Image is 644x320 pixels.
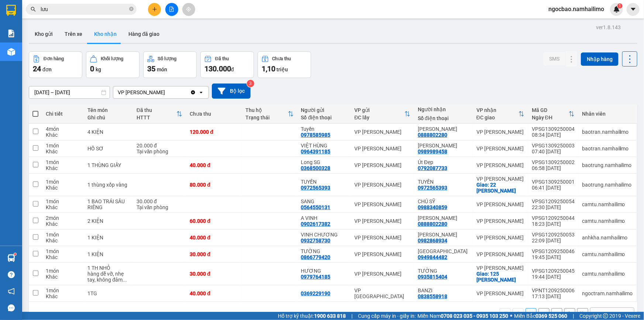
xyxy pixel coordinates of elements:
[354,287,410,299] div: VP [GEOGRAPHIC_DATA]
[245,115,288,120] div: Trạng thái
[129,6,134,13] span: close-circle
[526,308,537,319] button: 1
[87,218,129,224] div: 2 KIỆN
[538,308,550,319] button: 2
[46,165,80,171] div: Khác
[301,198,347,204] div: SANG
[418,254,447,260] div: 0949844482
[247,80,254,87] sup: 3
[301,215,347,221] div: A VINH
[190,162,238,168] div: 40.000 đ
[33,64,41,73] span: 24
[190,290,238,296] div: 40.000 đ
[476,107,519,113] div: VP nhận
[418,115,469,121] div: Số điện thoại
[535,313,567,319] strong: 0369 525 060
[46,287,80,293] div: 1 món
[510,314,512,317] span: ⚪️
[6,48,66,57] div: 30.000
[46,215,80,221] div: 2 món
[301,126,347,132] div: Tuyền
[354,201,410,207] div: VP [PERSON_NAME]
[147,64,155,73] span: 35
[212,84,251,99] button: Bộ lọc
[418,268,469,274] div: TƯỜNG
[87,182,129,188] div: 1 thùng xốp vàng
[532,287,575,293] div: VPNT1209250006
[582,271,633,277] div: camtu.namhailimo
[476,182,524,194] div: Giao: 22 Nguyên Hồng
[29,51,82,78] button: Đơn hàng24đơn
[582,235,633,241] div: anhkha.namhailimo
[476,235,524,241] div: VP [PERSON_NAME]
[44,56,64,61] div: Đơn hàng
[582,182,633,188] div: baotrung.namhailimo
[354,115,404,120] div: ĐC lấy
[301,274,331,280] div: 0979764185
[46,204,80,210] div: Khác
[46,198,80,204] div: 1 món
[204,64,231,73] span: 130.000
[186,7,191,12] span: aim
[190,129,238,135] div: 120.000 đ
[46,254,80,260] div: Khác
[245,107,288,113] div: Thu hộ
[301,115,347,120] div: Số điện thoại
[46,268,80,274] div: 1 món
[596,23,621,31] div: ver 1.8.143
[182,3,195,16] button: aim
[46,159,80,165] div: 1 món
[46,293,80,299] div: Khác
[595,310,618,317] div: 10 / trang
[532,204,575,210] div: 22:30 [DATE]
[476,115,519,120] div: ĐC giao
[46,149,80,154] div: Khác
[624,311,630,317] svg: open
[86,51,140,78] button: Khối lượng0kg
[31,7,36,12] span: search
[418,185,447,191] div: 0972565393
[418,215,469,221] div: VÕ TRINH
[354,235,410,241] div: VP [PERSON_NAME]
[262,64,275,73] span: 1,10
[532,232,575,238] div: VPSG1209250053
[148,3,161,16] button: plus
[532,293,575,299] div: 17:13 [DATE]
[6,33,65,43] div: 0967379676
[532,238,575,244] div: 22:09 [DATE]
[301,248,347,254] div: TƯỜNG
[7,254,15,262] img: warehouse-icon
[418,287,469,293] div: BANZI
[418,221,447,227] div: 0888802280
[29,25,59,43] button: Kho gửi
[301,149,331,154] div: 0964391185
[46,274,80,280] div: Khác
[617,3,623,8] sup: 1
[354,146,410,152] div: VP [PERSON_NAME]
[301,254,331,260] div: 0866779420
[573,312,574,320] span: |
[418,149,447,154] div: 0989989458
[314,313,346,319] strong: 1900 633 818
[152,7,157,12] span: plus
[582,146,633,152] div: baotran.namhailimo
[70,33,130,43] div: 0378388900
[354,107,404,113] div: VP gửi
[613,6,620,13] img: icon-new-feature
[354,129,410,135] div: VP [PERSON_NAME]
[88,25,123,43] button: Kho nhận
[301,238,331,244] div: 0932758730
[441,313,508,319] strong: 0708 023 035 - 0935 103 250
[532,221,575,227] div: 18:23 [DATE]
[158,56,177,61] div: Số lượng
[532,248,575,254] div: VPSG1209250046
[532,126,575,132] div: VPSG1309250004
[418,238,447,244] div: 0982868934
[532,159,575,165] div: VPSG1309250002
[157,67,167,72] span: món
[351,104,414,124] th: Toggle SortBy
[87,265,129,271] div: 1 TH NHỎ
[42,67,52,72] span: đơn
[476,176,524,182] div: VP [PERSON_NAME]
[476,146,524,152] div: VP [PERSON_NAME]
